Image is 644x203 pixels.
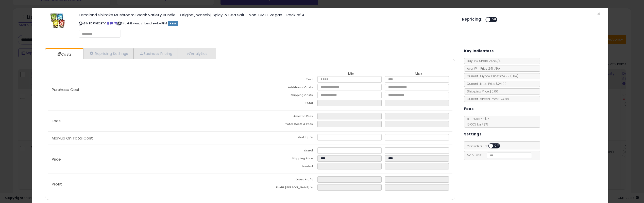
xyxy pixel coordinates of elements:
[385,72,452,76] th: Max
[250,100,317,108] td: Total
[250,121,317,129] td: Total Costs & Fees
[79,19,455,27] p: ASIN: B0F19D2BTV | SKU: GSLK-mushbundle-4p-FBM
[250,147,317,155] td: Listed
[510,74,518,78] span: ( FBA )
[250,134,317,142] td: Mark Up %
[250,92,317,100] td: Shipping Costs
[48,119,250,123] p: Fees
[317,72,385,76] th: Min
[50,13,65,28] img: 51uVmccLMFL._SL60_.jpg
[464,122,488,127] span: 15.00 % for > $15
[464,82,506,86] span: Current Listed Price: $24.99
[168,21,178,26] span: FBM
[597,10,600,18] span: ×
[464,59,501,63] span: BuyBox Share 24h: N/A
[133,48,178,59] a: Business Pricing
[45,49,83,59] a: Costs
[250,176,317,184] td: Gross Profit
[250,113,317,121] td: Amazon Fees
[464,106,474,112] h5: Fees
[48,182,250,186] p: Profit
[79,13,455,17] h3: Terraland Shiitake Mushroom Snack Variety Bundle - Original, Wasabi, Spicy, & Sea Salt - Non-GMO,...
[464,48,494,54] h5: Key Indicators
[490,18,498,22] span: OFF
[48,136,250,140] p: Markup On Total Cost
[464,89,498,93] span: Shipping Price: $0.00
[250,76,317,84] td: Cost
[178,48,215,59] a: Analytics
[107,21,109,25] a: BuyBox page
[250,84,317,92] td: Additional Costs
[464,153,532,157] span: Map Price:
[110,21,113,25] a: All offer listings
[250,155,317,163] td: Shipping Price
[464,131,481,137] h5: Settings
[464,74,518,78] span: Current Buybox Price:
[250,184,317,192] td: Profit [PERSON_NAME] %
[83,48,133,59] a: Repricing Settings
[493,144,501,148] span: OFF
[48,88,250,92] p: Purchase Cost
[462,17,482,21] h5: Repricing:
[114,21,117,25] a: Your listing only
[464,97,509,101] span: Current Landed Price: $24.99
[48,157,250,161] p: Price
[464,66,500,71] span: Avg. Win Price 24h: N/A
[464,117,489,127] span: 8.00 % for <= $15
[464,144,507,148] span: Consider CPT:
[250,163,317,171] td: Landed
[499,74,518,78] span: $24.99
